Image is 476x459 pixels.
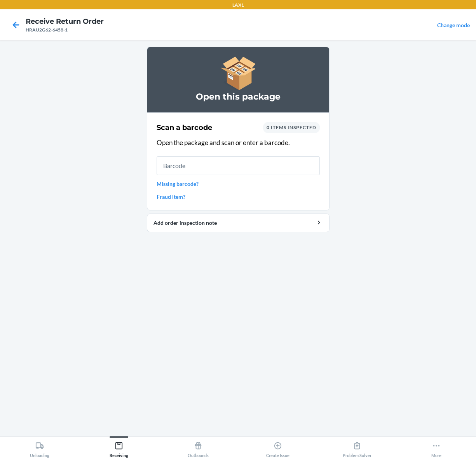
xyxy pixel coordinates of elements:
button: Add order inspection note [147,214,330,232]
a: Missing barcode? [157,180,320,188]
a: Fraud item? [157,193,320,201]
button: More [397,436,476,458]
p: LAX1 [232,2,244,9]
input: Barcode [157,156,320,175]
h2: Scan a barcode [157,123,212,133]
button: Problem Solver [317,436,397,458]
div: Create Issue [266,438,289,458]
div: Problem Solver [343,438,371,458]
div: Add order inspection note [153,219,323,227]
h4: Receive Return Order [26,16,104,26]
div: More [431,438,441,458]
div: Outbounds [188,438,209,458]
button: Receiving [79,436,159,458]
span: 0 items inspected [267,124,316,130]
button: Outbounds [159,436,238,458]
button: Create Issue [238,436,317,458]
p: Open the package and scan or enter a barcode. [157,138,320,148]
div: HRAU2G62-6458-1 [26,26,104,33]
div: Receiving [110,438,128,458]
a: Change mode [437,22,470,28]
h3: Open this package [157,91,320,103]
div: Unloading [30,438,49,458]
